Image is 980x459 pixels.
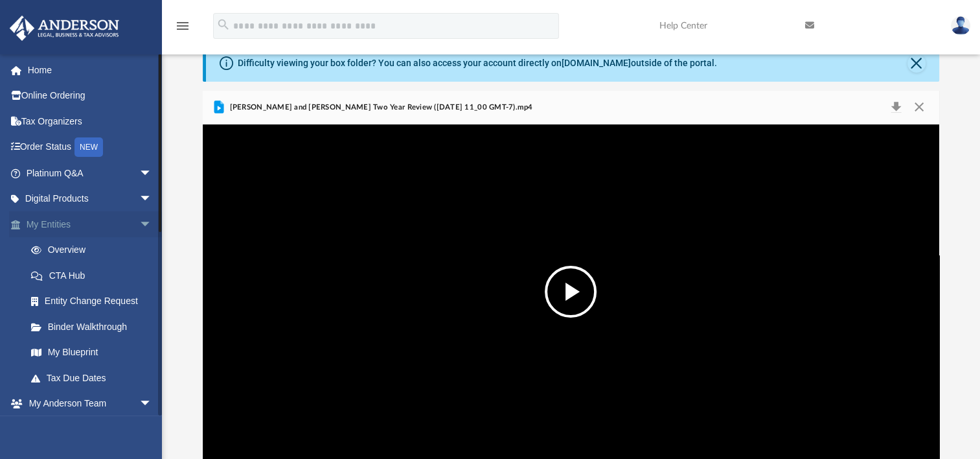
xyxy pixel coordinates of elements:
a: CTA Hub [18,263,172,288]
a: Order StatusNEW [9,134,172,161]
a: My Blueprint [18,340,165,366]
span: [PERSON_NAME] and [PERSON_NAME] Two Year Review ([DATE] 11_00 GMT-7).mp4 [227,102,532,113]
a: Digital Productsarrow_drop_down [9,186,172,212]
button: Close [907,54,926,73]
a: My Entitiesarrow_drop_down [9,211,172,237]
a: menu [175,25,190,34]
a: Home [9,57,172,83]
a: Online Ordering [9,83,172,109]
a: [DOMAIN_NAME] [562,58,631,68]
a: Platinum Q&Aarrow_drop_down [9,160,172,186]
i: menu [175,18,190,34]
span: arrow_drop_down [139,211,165,238]
button: Download [884,99,907,117]
a: Tax Organizers [9,108,172,134]
button: Close [907,99,930,117]
a: Entity Change Request [18,288,172,314]
img: Anderson Advisors Platinum Portal [6,16,123,41]
i: search [216,18,231,32]
a: Overview [18,237,172,263]
span: arrow_drop_down [139,160,165,187]
span: arrow_drop_down [139,186,165,213]
div: File preview [203,124,939,459]
a: My Anderson Teamarrow_drop_down [9,391,165,417]
div: Difficulty viewing your box folder? You can also access your account directly on outside of the p... [238,56,717,70]
span: arrow_drop_down [139,391,165,418]
a: Tax Due Dates [18,365,172,391]
img: User Pic [951,16,970,35]
div: NEW [74,137,103,157]
a: Binder Walkthrough [18,314,172,340]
